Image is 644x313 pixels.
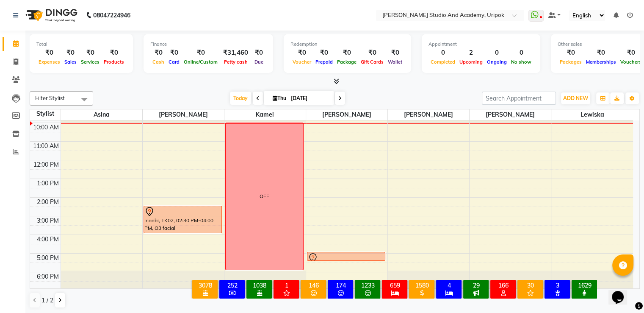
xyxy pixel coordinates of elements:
span: No show [509,59,533,65]
div: 0 [509,48,533,58]
span: Gift Cards [359,59,386,65]
span: Prepaid [313,59,335,65]
div: 174 [329,282,351,289]
div: Stylist [30,109,61,118]
span: Voucher [290,59,313,65]
img: logo [22,3,80,27]
div: Appointment [428,41,533,48]
span: Products [102,59,126,65]
iframe: chat widget [608,279,636,305]
span: Expenses [36,59,62,65]
div: 11:00 AM [31,142,61,151]
div: 146 [302,282,324,289]
div: 0 [428,48,457,58]
div: 0 [485,48,509,58]
div: 2:00 PM [35,198,61,207]
div: ₹0 [335,48,359,58]
span: [PERSON_NAME] [388,109,469,120]
span: Packages [558,59,584,65]
span: Thu [271,95,288,101]
span: Completed [428,59,457,65]
div: ₹0 [166,48,182,58]
div: 12:00 PM [32,160,61,169]
div: 3:00 PM [35,216,61,225]
div: 659 [384,282,406,289]
div: 6:00 PM [35,272,61,281]
span: Kamei [224,109,306,120]
div: 29 [465,282,487,289]
div: Finance [150,41,266,48]
div: 5:00 PM [35,254,61,263]
span: Vouchers [618,59,644,65]
div: 166 [492,282,514,289]
div: 1:00 PM [35,179,61,188]
span: Memberships [584,59,618,65]
div: 252 [221,282,243,289]
div: ₹0 [36,48,62,58]
span: [PERSON_NAME] [306,109,387,120]
div: 1580 [411,282,433,289]
div: ₹0 [62,48,79,58]
input: 2025-09-04 [288,92,331,105]
span: Lewiska [551,109,633,120]
span: Cash [150,59,166,65]
div: Inaobi, TK02, 02:30 PM-04:00 PM, O3 facial [144,206,221,233]
span: Services [79,59,102,65]
span: Petty cash [222,59,250,65]
div: ₹0 [79,48,102,58]
div: ₹0 [618,48,644,58]
div: ₹0 [386,48,404,58]
div: 3 [546,282,568,289]
div: ₹0 [359,48,386,58]
span: Sales [62,59,79,65]
span: [PERSON_NAME] [143,109,224,120]
span: Today [230,92,251,105]
span: ADD NEW [563,95,588,101]
div: OFF [260,193,269,200]
span: Package [335,59,359,65]
span: Online/Custom [182,59,220,65]
span: Filter Stylist [35,95,65,101]
span: [PERSON_NAME] [470,109,551,120]
b: 08047224946 [93,3,130,27]
div: ₹0 [102,48,126,58]
span: Due [252,59,265,65]
div: 10:00 AM [31,123,61,132]
div: 2 [457,48,485,58]
div: 30 [519,282,541,289]
div: 4 [438,282,460,289]
div: ₹0 [313,48,335,58]
span: Ongoing [485,59,509,65]
div: bandana shamurailatpam, TK01, 05:00 PM-05:30 PM, Wash And Blow Dry [DEMOGRAPHIC_DATA] [307,252,385,260]
div: 1629 [573,282,595,289]
div: Redemption [290,41,404,48]
span: Asina [61,109,142,120]
span: Upcoming [457,59,485,65]
div: ₹0 [558,48,584,58]
div: 4:00 PM [35,235,61,244]
input: Search Appointment [482,92,556,105]
button: ADD NEW [561,92,590,104]
div: 3078 [194,282,216,289]
div: ₹0 [182,48,220,58]
span: 1 / 2 [41,296,53,305]
div: 1038 [248,282,270,289]
div: ₹0 [290,48,313,58]
div: ₹0 [584,48,618,58]
div: 1233 [357,282,379,289]
div: 1 [275,282,297,289]
div: Total [36,41,126,48]
div: ₹31,460 [220,48,252,58]
div: ₹0 [150,48,166,58]
span: Card [166,59,182,65]
div: ₹0 [252,48,266,58]
span: Wallet [386,59,404,65]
